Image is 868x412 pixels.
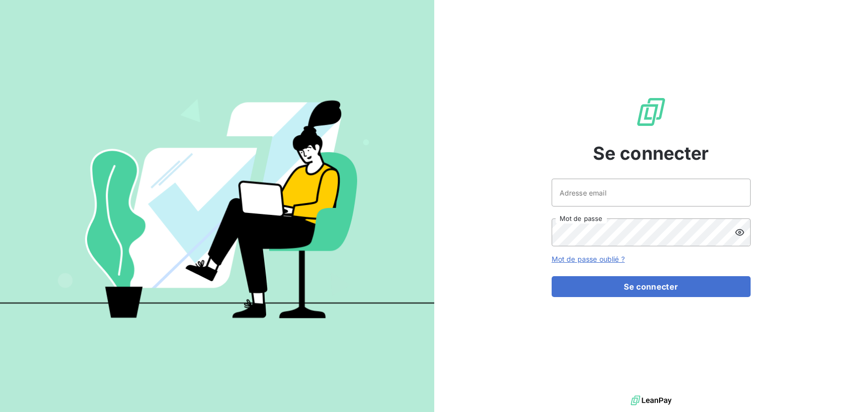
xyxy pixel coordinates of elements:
[552,179,751,206] input: placeholder
[552,255,625,263] a: Mot de passe oublié ?
[593,140,709,167] span: Se connecter
[635,96,667,128] img: Logo LeanPay
[631,393,672,408] img: logo
[552,276,751,297] button: Se connecter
